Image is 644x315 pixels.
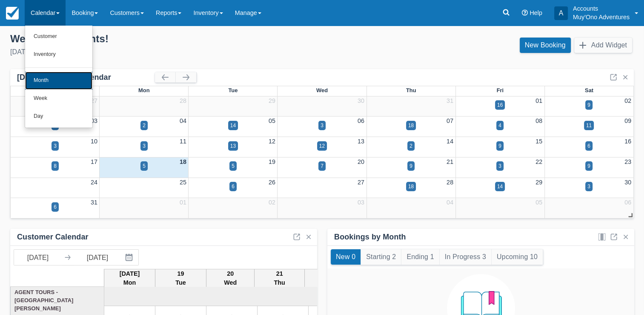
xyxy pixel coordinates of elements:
[535,179,542,186] a: 29
[535,117,542,124] a: 08
[91,199,97,206] a: 31
[74,250,121,265] input: End Date
[361,249,401,265] button: Starting 2
[624,158,631,165] a: 23
[180,117,186,124] a: 04
[587,142,590,150] div: 6
[54,203,57,211] div: 6
[358,117,364,124] a: 06
[447,117,453,124] a: 07
[587,183,590,190] div: 3
[447,199,453,206] a: 04
[230,142,236,150] div: 13
[14,250,62,265] input: Start Date
[269,138,275,145] a: 12
[143,162,146,170] div: 5
[535,138,542,145] a: 15
[440,249,491,265] button: In Progress 3
[269,117,275,124] a: 05
[587,101,590,109] div: 9
[6,7,19,20] img: checkfront-main-nav-mini-logo.png
[255,269,304,288] th: 21 Thu
[408,122,414,129] div: 18
[269,158,275,165] a: 19
[269,199,275,206] a: 02
[535,97,542,104] a: 01
[624,138,631,145] a: 16
[447,97,453,104] a: 31
[520,38,571,53] a: New Booking
[406,87,416,93] span: Thu
[25,28,92,46] a: Customer
[91,179,97,186] a: 24
[91,97,97,104] a: 27
[585,87,593,93] span: Sat
[269,97,275,104] a: 29
[316,87,328,93] span: Wed
[587,162,590,170] div: 9
[25,108,92,125] a: Day
[624,179,631,186] a: 30
[535,158,542,165] a: 22
[408,183,414,190] div: 18
[10,47,315,57] div: [DATE]
[522,10,528,16] i: Help
[321,162,323,170] div: 7
[228,87,238,93] span: Tue
[447,158,453,165] a: 21
[17,232,89,242] div: Customer Calendar
[121,250,138,265] button: Interact with the calendar and add the check-in date for your trip.
[232,183,235,190] div: 6
[535,199,542,206] a: 05
[180,179,186,186] a: 25
[232,162,235,170] div: 5
[91,158,97,165] a: 17
[180,199,186,206] a: 01
[331,249,361,265] button: New 0
[91,138,97,145] a: 10
[319,142,325,150] div: 12
[498,162,501,170] div: 3
[155,269,206,288] th: 19 Tue
[624,117,631,124] a: 09
[358,97,364,104] a: 30
[554,6,568,20] div: A
[586,122,592,129] div: 11
[447,179,453,186] a: 28
[409,142,412,150] div: 2
[530,9,542,16] span: Help
[25,90,92,108] a: Week
[180,158,186,165] a: 18
[498,122,501,129] div: 4
[91,117,97,124] a: 03
[358,138,364,145] a: 13
[138,87,150,93] span: Mon
[497,101,503,109] div: 16
[447,138,453,145] a: 14
[54,142,57,150] div: 3
[334,232,406,242] div: Bookings by Month
[25,46,92,64] a: Inventory
[401,249,439,265] button: Ending 1
[624,97,631,104] a: 02
[358,199,364,206] a: 03
[496,87,504,93] span: Fri
[573,4,630,13] p: Accounts
[498,142,501,150] div: 9
[143,122,146,129] div: 2
[10,32,315,45] div: Welcome , Accounts !
[573,13,630,21] p: Muy'Ono Adventures
[409,162,412,170] div: 9
[180,97,186,104] a: 28
[358,179,364,186] a: 27
[25,26,93,128] ul: Calendar
[104,269,155,288] th: [DATE] Mon
[25,72,92,90] a: Month
[17,73,155,82] div: [DATE] Booking Calendar
[230,122,236,129] div: 14
[624,199,631,206] a: 06
[143,142,146,150] div: 3
[497,183,503,190] div: 14
[358,158,364,165] a: 20
[269,179,275,186] a: 26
